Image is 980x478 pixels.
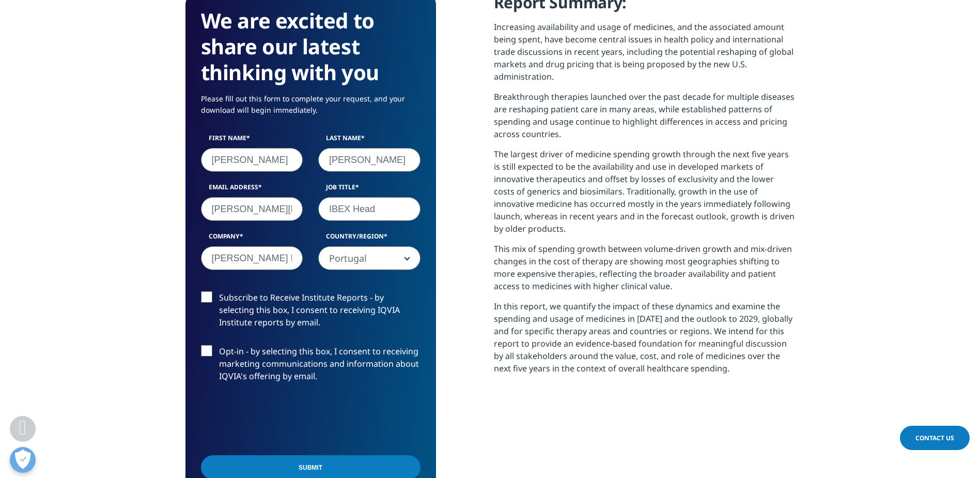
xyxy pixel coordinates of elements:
[494,148,795,243] p: The largest driver of medicine spending growth through the next five years is still expected to b...
[494,91,795,148] p: Breakthrough therapies launched over the past decade for multiple diseases are reshaping patient ...
[318,232,421,246] label: Country/Region
[201,399,358,439] iframe: reCAPTCHA
[318,133,421,148] label: Last Name
[494,300,795,382] p: In this report, we quantify the impact of these dynamics and examine the spending and usage of me...
[201,345,421,388] label: Opt-in - by selecting this box, I consent to receiving marketing communications and information a...
[494,243,795,300] p: This mix of spending growth between volume-driven growth and mix-driven changes in the cost of th...
[10,447,36,473] button: Open Preferences
[201,133,303,148] label: First Name
[318,246,421,270] span: Portugal
[915,434,954,442] span: Contact Us
[201,8,421,85] h3: We are excited to share our latest thinking with you
[201,232,303,246] label: Company
[494,21,795,91] p: Increasing availability and usage of medicines, and the associated amount being spent, have becom...
[201,93,421,124] p: Please fill out this form to complete your request, and your download will begin immediately.
[319,247,420,271] span: Portugal
[201,291,421,334] label: Subscribe to Receive Institute Reports - by selecting this box, I consent to receiving IQVIA Inst...
[201,183,303,197] label: Email Address
[318,183,421,197] label: Job Title
[900,426,970,450] a: Contact Us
